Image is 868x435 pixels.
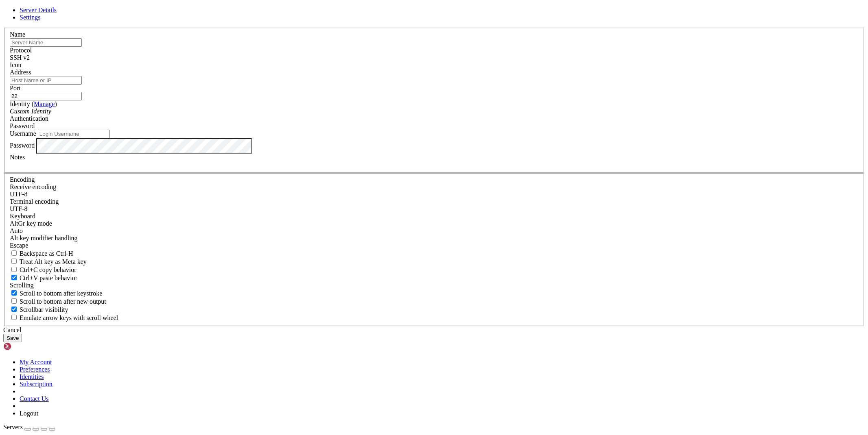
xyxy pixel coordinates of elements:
[10,266,77,273] label: Ctrl-C copies if true, send ^C to host if false. Ctrl-Shift-C sends ^C to host if true, copies if...
[10,47,32,54] label: Protocol
[10,31,25,38] label: Name
[3,424,23,431] span: Servers
[20,258,87,265] span: Treat Alt key as Meta key
[3,334,22,342] button: Save
[3,424,55,431] a: Servers
[10,227,858,235] div: Auto
[11,275,17,280] input: Ctrl+V paste behavior
[10,76,82,85] input: Host Name or IP
[10,115,48,122] label: Authentication
[10,290,103,297] label: Whether to scroll to the bottom on any keystroke.
[10,61,21,68] label: Icon
[20,410,38,417] a: Logout
[10,142,35,149] label: Password
[10,108,858,115] div: Custom Identity
[20,314,118,321] span: Emulate arrow keys with scroll wheel
[20,14,41,21] a: Settings
[20,274,77,281] span: Ctrl+V paste behavior
[20,359,52,365] a: My Account
[20,395,49,402] a: Contact Us
[32,100,57,107] span: ( )
[10,92,82,100] input: Port Number
[10,314,118,321] label: When using the alternative screen buffer, and DECCKM (Application Cursor Keys) is active, mouse w...
[10,85,21,91] label: Port
[10,108,51,115] i: Custom Identity
[20,7,57,13] a: Server Details
[10,242,858,249] div: Escape
[11,307,17,312] input: Scrollbar visibility
[10,54,858,61] div: SSH v2
[10,198,59,205] label: The default terminal encoding. ISO-2022 enables character map translations (like graphics maps). ...
[11,267,17,272] input: Ctrl+C copy behavior
[11,315,17,320] input: Emulate arrow keys with scroll wheel
[10,100,57,107] label: Identity
[10,54,30,61] span: SSH v2
[10,154,25,161] label: Notes
[10,191,28,198] span: UTF-8
[10,258,87,265] label: Whether the Alt key acts as a Meta key or as a distinct Alt key.
[10,38,82,47] input: Server Name
[20,266,77,273] span: Ctrl+C copy behavior
[20,366,50,373] a: Preferences
[20,306,68,313] span: Scrollbar visibility
[20,298,106,305] span: Scroll to bottom after new output
[10,242,28,249] span: Escape
[10,183,56,190] label: Set the expected encoding for data received from the host. If the encodings do not match, visual ...
[10,205,858,213] div: UTF-8
[38,130,110,138] input: Login Username
[10,69,31,76] label: Address
[10,227,23,234] span: Auto
[10,235,78,241] label: Controls how the Alt key is handled. Escape: Send an ESC prefix. 8-Bit: Add 128 to the typed char...
[10,306,68,313] label: The vertical scrollbar mode.
[10,191,858,198] div: UTF-8
[20,373,44,380] a: Identities
[10,213,35,220] label: Keyboard
[10,205,28,212] span: UTF-8
[20,381,52,387] a: Subscription
[20,290,103,297] span: Scroll to bottom after keystroke
[10,274,77,281] label: Ctrl+V pastes if true, sends ^V to host if false. Ctrl+Shift+V sends ^V to host if true, pastes i...
[10,176,35,183] label: Encoding
[10,130,36,137] label: Username
[10,250,73,257] label: If true, the backspace should send BS ('\x08', aka ^H). Otherwise the backspace key should send '...
[10,282,34,289] label: Scrolling
[10,122,858,130] div: Password
[34,100,55,107] a: Manage
[10,220,52,227] label: Set the expected encoding for data received from the host. If the encodings do not match, visual ...
[3,326,865,334] div: Cancel
[10,298,106,305] label: Scroll to bottom after new output.
[11,298,17,304] input: Scroll to bottom after new output
[11,290,17,296] input: Scroll to bottom after keystroke
[20,250,73,257] span: Backspace as Ctrl-H
[10,122,35,129] span: Password
[11,250,17,256] input: Backspace as Ctrl-H
[11,259,17,264] input: Treat Alt key as Meta key
[3,342,50,350] img: Shellngn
